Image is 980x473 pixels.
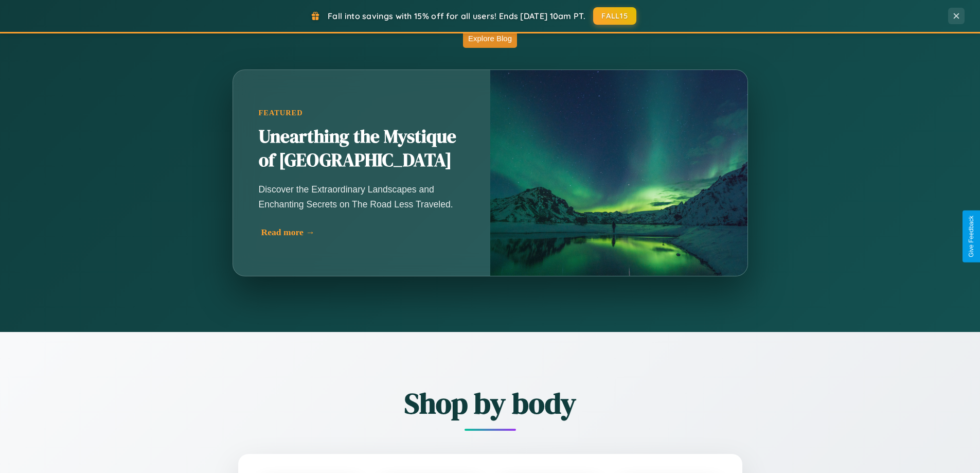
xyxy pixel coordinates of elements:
[261,227,467,238] div: Read more →
[328,11,585,21] span: Fall into savings with 15% off for all users! Ends [DATE] 10am PT.
[259,109,465,117] div: Featured
[182,383,799,423] h2: Shop by body
[593,7,636,25] button: FALL15
[259,182,465,211] p: Discover the Extraordinary Landscapes and Enchanting Secrets on The Road Less Traveled.
[968,216,975,257] div: Give Feedback
[259,125,465,172] h2: Unearthing the Mystique of [GEOGRAPHIC_DATA]
[463,29,517,48] button: Explore Blog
